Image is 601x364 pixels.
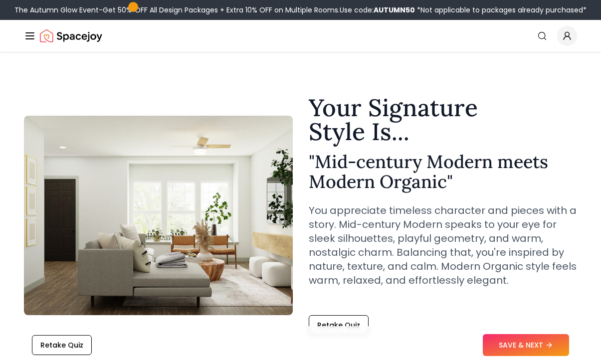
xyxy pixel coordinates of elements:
button: Retake Quiz [32,335,92,355]
div: The Autumn Glow Event-Get 50% OFF All Design Packages + Extra 10% OFF on Multiple Rooms. [14,5,587,15]
button: Retake Quiz [309,315,369,335]
h1: Your Signature Style Is... [309,96,578,144]
h2: " Mid-century Modern meets Modern Organic " [309,152,578,191]
img: Mid-century Modern meets Modern Organic Style Example [24,116,293,315]
span: *Not applicable to packages already purchased* [415,5,587,15]
img: Spacejoy Logo [40,26,102,46]
b: AUTUMN50 [374,5,415,15]
button: SAVE & NEXT [483,334,569,356]
nav: Global [24,20,577,52]
p: You appreciate timeless character and pieces with a story. Mid-century Modern speaks to your eye ... [309,203,578,287]
span: Use code: [340,5,415,15]
a: Spacejoy [40,26,102,46]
